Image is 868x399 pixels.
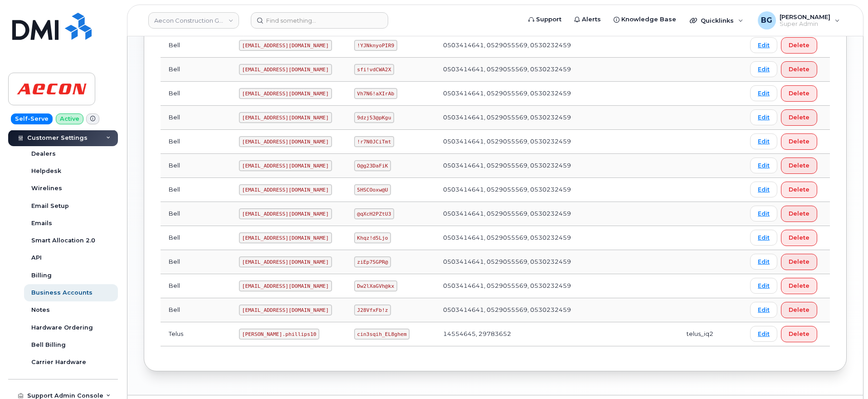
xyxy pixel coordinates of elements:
code: sfi!vdCWA2X [354,64,395,75]
button: Delete [781,158,817,174]
a: Edit [750,61,777,77]
div: Bill Geary [751,11,846,30]
code: [EMAIL_ADDRESS][DOMAIN_NAME] [239,136,332,147]
code: Dw2lXaGVh@kx [354,281,397,291]
button: Delete [781,85,817,102]
td: 0503414641, 0529055569, 0530232459 [435,58,678,82]
code: [EMAIL_ADDRESS][DOMAIN_NAME] [239,64,332,75]
button: Delete [781,133,817,150]
button: Delete [781,206,817,222]
td: 0503414641, 0529055569, 0530232459 [435,130,678,154]
td: Bell [161,226,231,250]
td: 0503414641, 0529055569, 0530232459 [435,178,678,202]
span: Delete [789,65,809,74]
code: [EMAIL_ADDRESS][DOMAIN_NAME] [239,256,332,267]
a: Edit [750,133,777,149]
span: Delete [789,257,809,266]
td: 0503414641, 0529055569, 0530232459 [435,226,678,250]
code: !r7N0JCiTmt [354,136,395,147]
td: Bell [161,274,231,298]
button: Delete [781,302,817,318]
a: Edit [750,182,777,197]
span: Delete [789,161,809,170]
span: Delete [789,137,809,146]
span: Delete [789,41,809,49]
a: Edit [750,278,777,294]
code: cin3sqih_EL8ghem [354,329,410,340]
a: Edit [750,109,777,125]
a: Edit [750,230,777,246]
span: Delete [789,330,809,338]
td: 0503414641, 0529055569, 0530232459 [435,250,678,274]
span: Delete [789,113,809,122]
td: 0503414641, 0529055569, 0530232459 [435,82,678,106]
td: 0503414641, 0529055569, 0530232459 [435,298,678,322]
button: Delete [781,37,817,54]
span: Super Admin [780,20,830,28]
code: [EMAIL_ADDRESS][DOMAIN_NAME] [239,281,332,291]
a: Edit [750,326,777,342]
span: Delete [789,185,809,194]
span: Support [536,15,561,24]
code: [EMAIL_ADDRESS][DOMAIN_NAME] [239,305,332,315]
td: Bell [161,130,231,154]
input: Find something... [251,12,388,29]
code: @qXcH2PZtU3 [354,208,395,219]
code: 9dzj53@pKgu [354,112,395,123]
a: Edit [750,37,777,53]
td: Bell [161,178,231,202]
code: [EMAIL_ADDRESS][DOMAIN_NAME] [239,208,332,219]
td: Bell [161,82,231,106]
td: Bell [161,154,231,178]
a: Edit [750,158,777,173]
code: Khqz!d5Ljo [354,232,391,243]
code: !YJNknyoPIR9 [354,40,397,51]
td: Bell [161,58,231,82]
code: 5HSCOoxw@U [354,184,391,195]
span: [PERSON_NAME] [780,13,830,20]
td: 14554645, 29783652 [435,322,678,346]
span: BG [761,15,772,26]
code: [EMAIL_ADDRESS][DOMAIN_NAME] [239,88,332,99]
div: Quicklinks [683,11,750,30]
td: Telus [161,322,231,346]
a: Knowledge Base [607,10,683,29]
span: Delete [789,233,809,242]
a: Support [522,10,568,29]
code: ziEp75GPR@ [354,256,391,267]
code: [EMAIL_ADDRESS][DOMAIN_NAME] [239,184,332,195]
span: Knowledge Base [621,15,676,24]
span: Delete [789,89,809,98]
button: Delete [781,326,817,342]
a: Edit [750,302,777,318]
td: 0503414641, 0529055569, 0530232459 [435,106,678,130]
td: 0503414641, 0529055569, 0530232459 [435,202,678,226]
td: Bell [161,106,231,130]
td: telus_iq2 [678,322,742,346]
td: 0503414641, 0529055569, 0530232459 [435,154,678,178]
a: Aecon Construction Group Inc [148,12,239,29]
a: Edit [750,254,777,270]
td: Bell [161,298,231,322]
button: Delete [781,61,817,78]
span: Alerts [582,15,601,24]
a: Edit [750,206,777,222]
code: [EMAIL_ADDRESS][DOMAIN_NAME] [239,232,332,243]
button: Delete [781,278,817,294]
button: Delete [781,109,817,126]
code: Vh7N6!aXIrAb [354,88,397,99]
code: O@g23DaFiK [354,160,391,171]
span: Delete [789,305,809,314]
td: 0503414641, 0529055569, 0530232459 [435,274,678,298]
td: Bell [161,202,231,226]
td: Bell [161,250,231,274]
code: [EMAIL_ADDRESS][DOMAIN_NAME] [239,112,332,123]
a: Edit [750,85,777,101]
td: Bell [161,34,231,58]
button: Delete [781,230,817,246]
button: Delete [781,182,817,198]
code: J28VfxFb!z [354,305,391,315]
button: Delete [781,254,817,270]
td: 0503414641, 0529055569, 0530232459 [435,34,678,58]
code: [PERSON_NAME].phillips10 [239,329,320,340]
